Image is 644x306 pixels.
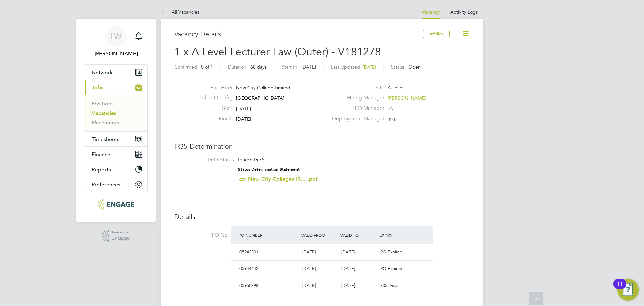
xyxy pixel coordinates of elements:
span: [DATE] [302,266,316,271]
button: Timesheets [85,132,147,146]
a: New City Colleges IR... .pdf [248,176,318,182]
span: Jobs [92,84,103,91]
span: Finance [92,151,110,158]
div: Valid From [300,229,339,241]
label: Client Config [196,94,233,101]
nav: Main navigation [76,19,156,222]
span: [DATE] [363,64,376,70]
label: Start [196,105,233,112]
span: Timesheets [92,136,119,142]
a: Placements [92,119,119,126]
span: n/a [389,116,396,122]
span: [DATE] [236,116,251,122]
a: Vacancies [92,110,116,116]
span: [DATE] [302,282,316,288]
span: Powered by [111,230,130,235]
span: Engage [111,235,130,241]
span: 1 x A Level Lecturer Law (Outer) - V181278 [174,45,381,58]
h3: Details [174,212,470,221]
div: PO Number [237,229,300,241]
button: Reports [85,162,147,177]
span: Open [408,64,421,70]
a: Powered byEngage [102,230,130,243]
label: Site [328,84,384,91]
span: PO Expired [380,249,402,255]
label: End Hirer [196,84,233,91]
a: Vacancy [422,9,440,15]
div: Expiry [378,229,417,241]
label: Start In [282,64,297,70]
span: [DATE] [236,105,251,112]
div: 11 [617,284,623,293]
img: xede-logo-retina.png [98,199,134,210]
strong: Status Determination Statement [238,167,300,172]
span: [GEOGRAPHIC_DATA] [236,95,284,101]
span: New City College Limited [236,85,290,91]
span: [DATE] [341,266,355,271]
span: 05942301 [239,249,258,255]
a: Positions [92,100,114,107]
button: Jobs [85,80,147,95]
button: Open Resource Center, 11 new notifications [617,279,639,301]
label: Deployment Manager [328,115,384,122]
button: Preferences [85,177,147,192]
span: [DATE] [341,249,355,255]
div: Valid To [339,229,378,241]
span: n/a [388,105,394,112]
span: [PERSON_NAME] [388,95,426,101]
span: [DATE] [302,249,316,255]
label: PO No [174,232,227,239]
span: [DATE] [341,282,355,288]
span: [DATE] [301,64,316,70]
a: All Vacancies [161,9,199,15]
label: Duration [228,64,246,70]
span: 05944442 [239,266,258,271]
span: Reports [92,166,111,173]
span: 0 of 1 [201,64,213,70]
button: Finance [85,147,147,162]
span: Network [92,69,113,76]
span: A Level [388,85,404,91]
a: Activity Logs [450,9,478,15]
a: LW[PERSON_NAME] [85,26,148,58]
span: 68 days [250,64,267,70]
div: Jobs [85,95,147,131]
label: Status [391,64,404,70]
button: Network [85,65,147,80]
label: Finish [196,115,233,122]
label: IR35 Status [181,156,234,163]
span: 05950398 [239,282,258,288]
span: 305 Days [380,282,398,288]
label: Last Updated [331,64,360,70]
span: LW [111,32,122,41]
span: Preferences [92,181,120,188]
span: Louis Warner [85,50,148,58]
label: Confirmed [174,64,197,70]
label: Hiring Manager [328,94,384,101]
label: PO Manager [328,105,384,112]
span: Inside IR35 [238,156,265,163]
a: Go to home page [85,199,148,210]
span: PO Expired [380,266,402,271]
h3: IR35 Determination [174,142,470,151]
h3: Vacancy Details [174,30,423,38]
button: Unfollow [423,30,450,38]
